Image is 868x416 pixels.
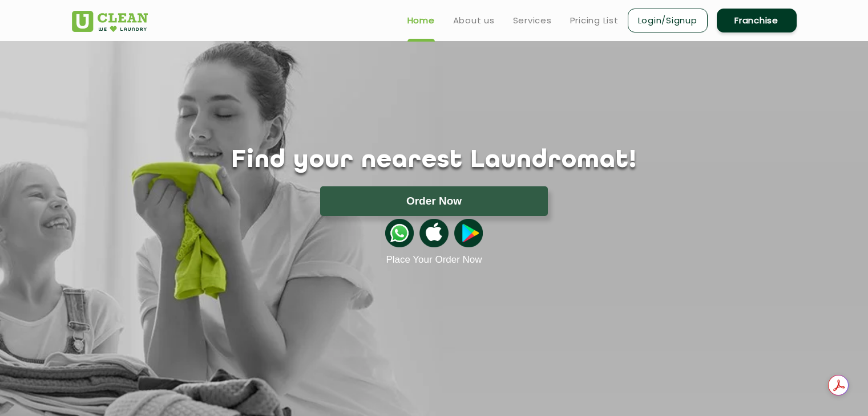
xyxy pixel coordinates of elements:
a: Home [407,14,435,27]
a: Place Your Order Now [386,254,482,266]
img: playstoreicon.png [454,219,483,247]
button: Order Now [320,186,548,216]
img: UClean Laundry and Dry Cleaning [72,11,148,32]
h1: Find your nearest Laundromat! [63,146,805,175]
a: Services [513,14,552,27]
img: apple-icon.png [419,219,448,247]
img: whatsappicon.png [385,219,414,247]
a: About us [453,14,495,27]
a: Pricing List [570,14,619,27]
a: Login/Signup [628,9,708,32]
a: Franchise [717,9,797,32]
